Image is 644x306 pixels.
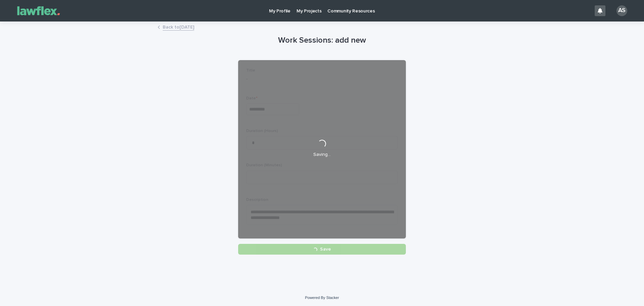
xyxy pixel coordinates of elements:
[163,23,194,31] a: Back to[DATE]
[238,244,406,255] button: Save
[616,5,627,16] div: AS
[13,4,64,17] img: Gnvw4qrBSHOAfo8VMhG6
[305,296,339,300] a: Powered By Stacker
[320,247,331,252] span: Save
[313,152,331,158] p: Saving…
[238,36,406,45] h1: Work Sessions: add new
